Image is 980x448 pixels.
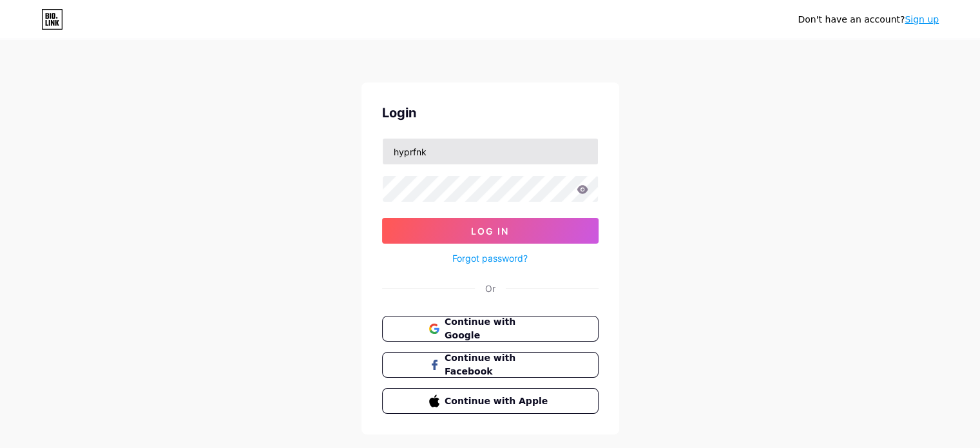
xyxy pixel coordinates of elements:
span: Continue with Facebook [445,351,551,378]
div: Login [382,103,599,122]
span: Continue with Apple [445,394,551,408]
span: Continue with Google [445,315,551,342]
div: Or [485,282,495,295]
a: Forgot password? [452,251,528,265]
button: Log In [382,218,599,244]
span: Log In [471,226,509,237]
div: Don't have an account? [798,13,939,26]
a: Sign up [905,14,939,24]
input: Username [383,139,598,164]
button: Continue with Google [382,316,599,342]
button: Continue with Facebook [382,352,599,378]
button: Continue with Apple [382,388,599,414]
